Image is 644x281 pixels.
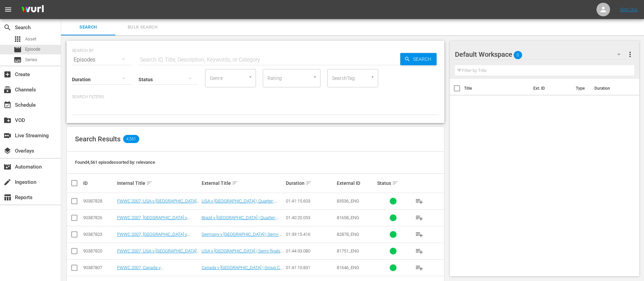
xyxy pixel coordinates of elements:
span: playlist_add [415,247,423,255]
span: Episode [14,46,22,54]
a: USA v [GEOGRAPHIC_DATA] | Semi-finals | FIFA Women's World Cup China 2007™ | Full Match Replay [202,248,283,264]
button: playlist_add [411,210,427,226]
a: Brazil v [GEOGRAPHIC_DATA] | Quarter-finals | FIFA Women's World Cup [GEOGRAPHIC_DATA] 2007™ | Fu... [202,215,279,235]
span: Overlays [3,147,12,155]
img: ans4CAIJ8jUAAAAAAAAAAAAAAAAAAAAAAAAgQb4GAAAAAAAAAAAAAAAAAAAAAAAAJMjXAAAAAAAAAAAAAAAAAAAAAAAAgAT5G... [16,2,49,18]
span: Search [410,53,437,65]
div: 90387807 [83,265,115,270]
span: sort [306,180,312,186]
th: Type [572,79,590,98]
span: Ingestion [3,178,12,186]
a: USA v [GEOGRAPHIC_DATA] | Quarter-finals | FIFA Women's World Cup China 2007™ | Full Match Replay [202,198,277,214]
span: Asset [14,35,22,43]
button: Open [369,74,376,80]
a: Germany v [GEOGRAPHIC_DATA] | Semi-finals | FIFA Women's World Cup [GEOGRAPHIC_DATA] 2007™ | Full... [202,232,282,252]
span: 0 [514,48,522,62]
span: Series [14,56,22,64]
span: 81751_ENG [337,248,359,253]
span: playlist_add [415,214,423,222]
span: 4,561 [123,135,139,143]
span: playlist_add [415,230,423,239]
div: 01:44:33.080 [286,248,334,253]
a: Sign Out [620,7,638,12]
div: 01:41:10.831 [286,265,334,270]
span: Channels [3,86,12,94]
span: Episode [25,46,40,53]
a: FWWC 2007, Canada v [GEOGRAPHIC_DATA], Group Stage - FMR (EN) [117,265,196,280]
span: Search [65,23,111,31]
a: FWWC 2007, [GEOGRAPHIC_DATA] v [GEOGRAPHIC_DATA], Semi-Finals - FMR (EN) [117,232,196,247]
div: ID [83,180,115,186]
div: 90387823 [83,232,115,237]
span: Search [3,23,12,32]
button: Open [247,74,254,80]
span: menu [4,5,12,14]
th: Ext. ID [529,79,572,98]
button: Search [400,53,437,65]
span: Live Streaming [3,131,12,140]
div: 01:40:20.053 [286,215,334,220]
button: more_vert [626,46,634,63]
button: playlist_add [411,243,427,259]
th: Title [464,79,529,98]
span: Found 4,561 episodes sorted by: relevance [75,160,155,165]
div: Status [377,179,409,187]
span: playlist_add [415,197,423,205]
div: External ID [337,180,375,186]
div: 90387826 [83,215,115,220]
span: more_vert [626,50,634,58]
span: Schedule [3,101,12,109]
a: FWWC 2007, USA v [GEOGRAPHIC_DATA], Quarter-Finals - FMR (EN) [117,198,199,209]
span: Create [3,70,12,78]
span: Automation [3,163,12,171]
span: 81646_ENG [337,265,359,270]
span: sort [392,180,398,186]
span: Asset [25,36,36,42]
div: 90387828 [83,198,115,204]
div: Duration [286,179,334,187]
div: Default Workspace [455,45,627,64]
span: playlist_add [415,264,423,272]
div: 90387820 [83,248,115,253]
button: playlist_add [411,193,427,209]
div: 01:39:15.416 [286,232,334,237]
span: sort [146,180,152,186]
th: Duration [590,79,631,98]
button: Open [312,74,318,80]
span: VOD [3,116,12,124]
span: Search Results [75,135,121,143]
span: Series [25,56,37,63]
span: 82878_ENG [337,232,359,237]
p: Search Filters: [72,94,439,100]
div: External Title [202,179,284,187]
span: sort [232,180,238,186]
div: Episodes [72,50,132,69]
div: Internal Title [117,179,200,187]
span: 83536_ENG [337,198,359,204]
button: playlist_add [411,226,427,243]
button: playlist_add [411,260,427,276]
span: 81658_ENG [337,215,359,220]
span: Reports [3,193,12,201]
div: 01:41:15.603 [286,198,334,204]
a: FWWC 2007, [GEOGRAPHIC_DATA] v [GEOGRAPHIC_DATA], Quarter-Finals - FMR (EN) [117,215,190,230]
span: Bulk Search [119,23,166,31]
a: FWWC 2007, USA v [GEOGRAPHIC_DATA], Semi-Finals - FMR (EN) [117,248,199,259]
